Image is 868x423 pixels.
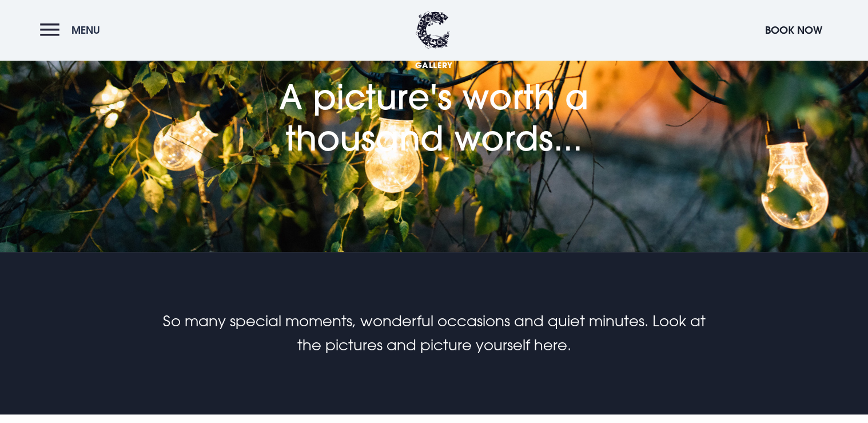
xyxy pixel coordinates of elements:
[40,18,106,42] button: Menu
[71,23,100,37] span: Menu
[416,11,450,49] img: Clandeboye Lodge
[205,60,663,70] span: Gallery
[162,309,706,357] p: So many special moments, wonderful occasions and quiet minutes. Look at the pictures and picture ...
[759,18,828,42] button: Book Now
[205,7,663,159] h1: A picture's worth a thousand words...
